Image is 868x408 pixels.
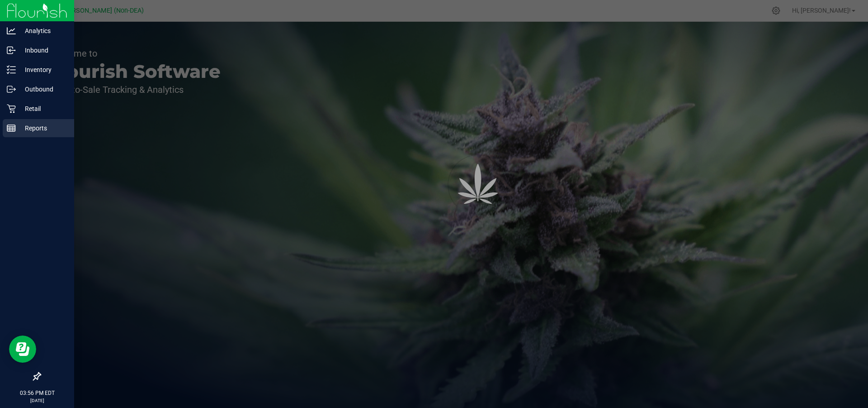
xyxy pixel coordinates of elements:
inline-svg: Inventory [7,65,16,74]
inline-svg: Analytics [7,26,16,35]
p: 03:56 PM EDT [4,389,70,397]
inline-svg: Retail [7,104,16,113]
inline-svg: Inbound [7,46,16,55]
p: [DATE] [4,397,70,404]
iframe: Resource center [9,336,36,363]
p: Reports [16,123,70,134]
p: Retail [16,103,70,114]
p: Inbound [16,45,70,56]
p: Analytics [16,25,70,36]
p: Inventory [16,64,70,75]
p: Outbound [16,84,70,95]
inline-svg: Reports [7,124,16,133]
inline-svg: Outbound [7,85,16,94]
